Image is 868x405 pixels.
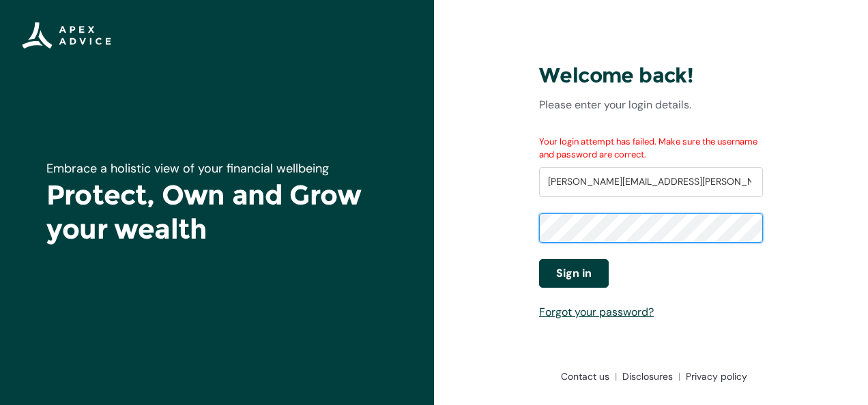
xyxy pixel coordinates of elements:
span: Embrace a holistic view of your financial wellbeing [46,160,329,177]
h3: Welcome back! [539,63,763,89]
a: Privacy policy [680,370,747,383]
input: Username [539,167,763,197]
a: Forgot your password? [539,305,654,319]
button: Sign in [539,259,609,288]
a: Disclosures [617,370,680,383]
span: Sign in [556,265,592,282]
a: Contact us [555,370,617,383]
img: Apex Advice Group [22,22,111,49]
div: Your login attempt has failed. Make sure the username and password are correct. [539,135,763,162]
h1: Protect, Own and Grow your wealth [46,178,388,246]
p: Please enter your login details. [539,97,763,113]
